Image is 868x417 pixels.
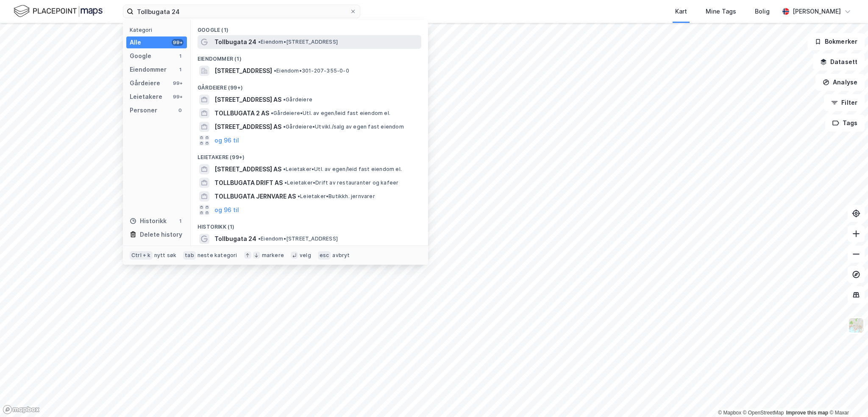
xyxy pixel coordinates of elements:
[198,252,237,259] div: neste kategori
[826,376,868,417] iframe: Chat Widget
[130,78,160,88] div: Gårdeiere
[258,39,261,45] span: •
[191,49,428,64] div: Eiendommer (1)
[807,33,865,50] button: Bokmerker
[3,405,40,414] a: Mapbox homepage
[183,251,196,260] div: tab
[271,110,273,116] span: •
[258,235,338,242] span: Eiendom • [STREET_ADDRESS]
[214,135,239,146] button: og 96 til
[154,252,177,259] div: nytt søk
[130,105,157,115] div: Personer
[214,205,239,215] button: og 96 til
[793,6,841,17] div: [PERSON_NAME]
[214,108,269,118] span: TOLLBUGATA 2 AS
[177,66,184,73] div: 1
[283,166,402,173] span: Leietaker • Utl. av egen/leid fast eiendom el.
[14,4,103,19] img: logo.f888ab2527a4732fd821a326f86c7f29.svg
[130,92,162,102] div: Leietakere
[177,218,184,224] div: 1
[130,216,167,226] div: Historikk
[262,252,284,259] div: markere
[258,39,338,45] span: Eiendom • [STREET_ADDRESS]
[130,27,187,33] div: Kategori
[284,179,287,186] span: •
[214,178,283,188] span: TOLLBUGATA DRIFT AS
[214,95,281,105] span: [STREET_ADDRESS] AS
[214,164,281,174] span: [STREET_ADDRESS] AS
[283,123,286,130] span: •
[300,252,311,259] div: velg
[214,37,256,47] span: Tollbugata 24
[298,193,300,199] span: •
[274,67,276,74] span: •
[214,122,281,132] span: [STREET_ADDRESS] AS
[283,96,312,103] span: Gårdeiere
[743,410,784,416] a: OpenStreetMap
[284,179,398,186] span: Leietaker • Drift av restauranter og kafeer
[271,110,390,117] span: Gårdeiere • Utl. av egen/leid fast eiendom el.
[815,74,865,91] button: Analyse
[274,67,349,74] span: Eiendom • 301-207-355-0-0
[283,96,286,103] span: •
[177,107,184,114] div: 0
[258,235,261,242] span: •
[191,20,428,35] div: Google (1)
[130,37,141,48] div: Alle
[675,6,687,17] div: Kart
[130,251,153,260] div: Ctrl + k
[214,66,272,76] span: [STREET_ADDRESS]
[825,115,865,132] button: Tags
[332,252,350,259] div: avbryt
[214,191,296,202] span: TOLLBUGATA JERNVARE AS
[134,5,350,18] input: Søk på adresse, matrikkel, gårdeiere, leietakere eller personer
[172,39,184,46] div: 99+
[813,53,865,70] button: Datasett
[214,234,256,244] span: Tollbugata 24
[848,317,864,333] img: Z
[298,193,375,200] span: Leietaker • Butikkh. jernvarer
[283,123,404,130] span: Gårdeiere • Utvikl./salg av egen fast eiendom
[172,93,184,100] div: 99+
[755,6,770,17] div: Bolig
[130,64,167,75] div: Eiendommer
[191,147,428,162] div: Leietakere (99+)
[706,6,736,17] div: Mine Tags
[283,166,286,172] span: •
[177,53,184,59] div: 1
[191,78,428,93] div: Gårdeiere (99+)
[824,94,865,111] button: Filter
[140,229,182,240] div: Delete history
[172,80,184,87] div: 99+
[318,251,331,260] div: esc
[718,410,741,416] a: Mapbox
[786,410,828,416] a: Improve this map
[130,51,151,61] div: Google
[191,217,428,232] div: Historikk (1)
